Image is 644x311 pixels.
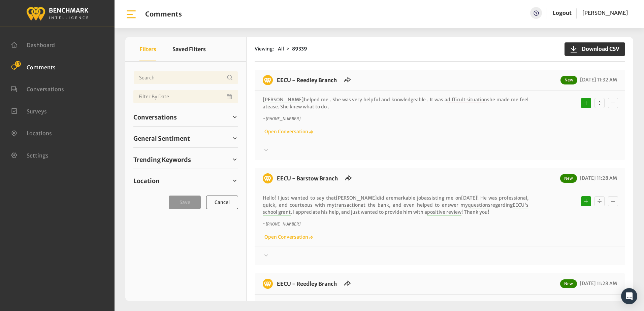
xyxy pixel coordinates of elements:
[263,234,313,240] a: Open Conversation
[263,202,528,215] span: EECU's school grant
[263,300,528,307] p: was a and very patient with me. I'm so very grateful
[267,104,278,110] span: ease
[139,37,156,61] button: Filters
[578,280,617,286] span: [DATE] 11:28 AM
[263,279,273,289] img: benchmark
[553,7,572,19] a: Logout
[578,175,617,181] span: [DATE] 11:28 AM
[278,46,284,52] span: All
[11,129,52,136] a: Locations
[27,108,47,114] span: Surveys
[560,174,577,183] span: New
[316,300,340,307] span: great help
[263,96,528,110] p: helped me . She was very helpful and knowledgeable . It was a she made me feel at . She knew what...
[27,64,56,70] span: Comments
[172,37,206,61] button: Saved Filters
[560,279,577,288] span: New
[565,42,625,56] button: Download CSV
[273,173,342,183] h6: EECU - Barstow Branch
[11,63,56,70] a: Comments 13
[277,280,337,287] a: EECU - Reedley Branch
[582,9,628,16] span: [PERSON_NAME]
[225,90,234,103] button: Open Calendar
[133,113,177,122] span: Conversations
[263,173,273,183] img: benchmark
[263,75,273,85] img: benchmark
[578,45,619,53] span: Download CSV
[133,154,238,165] a: Trending Keywords
[27,42,55,48] span: Dashboard
[133,71,238,84] input: Username
[468,202,490,208] span: questions
[133,90,238,103] input: Date range input field
[26,5,89,22] img: benchmark
[263,195,528,216] p: Hello! I just wanted to say that did a assisting me on ! He was professional, quick, and courteou...
[273,75,341,85] h6: EECU - Reedley Branch
[263,97,304,103] span: [PERSON_NAME]
[11,41,55,48] a: Dashboard
[133,176,160,185] span: Location
[447,97,487,103] span: difficult situation
[15,61,21,67] span: 13
[133,176,238,186] a: Location
[277,77,337,83] a: EECU - Reedley Branch
[553,9,572,16] a: Logout
[133,134,190,143] span: General Sentiment
[579,195,620,208] div: Basic example
[273,279,341,289] h6: EECU - Reedley Branch
[578,77,617,83] span: [DATE] 11:32 AM
[621,288,637,304] div: Open Intercom Messenger
[27,130,52,137] span: Locations
[263,221,300,227] i: ~ [PHONE_NUMBER]
[263,129,313,135] a: Open Conversation
[277,175,338,182] a: EECU - Barstow Branch
[206,196,238,209] button: Cancel
[27,86,64,93] span: Conversations
[336,195,377,201] span: [PERSON_NAME]
[133,133,238,143] a: General Sentiment
[389,195,424,201] span: remarkable job
[263,116,300,121] i: ~ [PHONE_NUMBER]
[292,46,307,52] strong: 89339
[461,195,477,201] span: [DATE]
[27,152,49,159] span: Settings
[263,300,304,307] span: [PERSON_NAME]
[125,8,137,20] img: bar
[560,76,577,84] span: New
[579,96,620,110] div: Basic example
[133,155,191,164] span: Trending Keywords
[582,7,628,19] a: [PERSON_NAME]
[11,85,64,92] a: Conversations
[334,202,361,208] span: transaction
[145,10,182,18] h1: Comments
[11,107,47,114] a: Surveys
[133,112,238,122] a: Conversations
[427,209,461,215] span: positive review
[11,151,49,158] a: Settings
[255,45,274,53] span: Viewing:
